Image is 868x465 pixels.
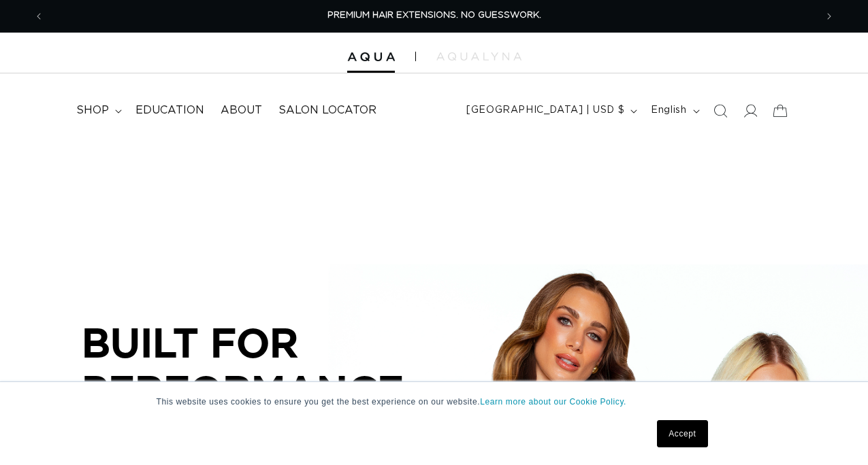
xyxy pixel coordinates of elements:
[212,95,270,126] a: About
[135,103,204,118] span: Education
[347,52,395,62] img: Aqua Hair Extensions
[24,3,54,29] button: Previous announcement
[221,103,262,118] span: About
[127,95,212,126] a: Education
[327,11,541,20] span: PREMIUM HAIR EXTENSIONS. NO GUESSWORK.
[643,98,705,124] button: English
[76,103,109,118] span: shop
[278,103,376,118] span: Salon Locator
[157,396,712,408] p: This website uses cookies to ensure you get the best experience on our website.
[436,52,521,61] img: aqualyna.com
[651,103,686,118] span: English
[68,95,127,126] summary: shop
[458,98,643,124] button: [GEOGRAPHIC_DATA] | USD $
[466,103,624,118] span: [GEOGRAPHIC_DATA] | USD $
[814,3,844,29] button: Next announcement
[270,95,385,126] a: Salon Locator
[705,96,735,126] summary: Search
[657,420,707,447] a: Accept
[480,397,626,407] a: Learn more about our Cookie Policy.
